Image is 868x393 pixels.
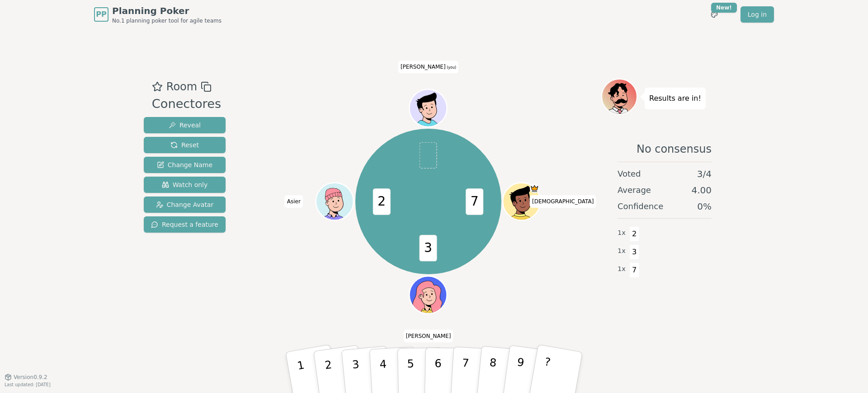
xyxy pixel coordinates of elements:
[404,330,453,342] span: Click to change your name
[94,5,222,24] a: PPPlanning PokerNo.1 planning poker tool for agile teams
[618,184,651,196] span: Average
[711,3,737,13] div: New!
[629,226,640,242] span: 2
[144,216,226,233] button: Request a feature
[697,200,712,213] span: 0 %
[169,121,201,130] span: Reveal
[618,228,626,238] span: 1 x
[144,177,226,193] button: Watch only
[157,160,212,169] span: Change Name
[618,246,626,256] span: 1 x
[649,92,701,105] p: Results are in!
[697,168,712,180] span: 3 / 4
[144,157,226,173] button: Change Name
[530,184,539,193] span: Jesus is the host
[152,95,221,113] div: Conectores
[170,140,199,150] span: Reset
[166,79,197,95] span: Room
[618,264,626,274] span: 1 x
[144,117,226,133] button: Reveal
[618,200,663,213] span: Confidence
[162,180,208,189] span: Watch only
[144,137,226,153] button: Reset
[5,382,51,387] span: Last updated: [DATE]
[373,188,391,215] span: 2
[96,9,106,20] span: PP
[14,374,47,381] span: Version 0.9.2
[629,244,640,260] span: 3
[420,235,437,261] span: 3
[151,220,218,229] span: Request a feature
[446,65,457,70] span: (you)
[152,79,163,95] button: Add as favourite
[741,6,774,23] a: Log in
[410,90,446,126] button: Click to change your avatar
[637,142,712,156] span: No consensus
[144,196,226,213] button: Change Avatar
[156,200,214,209] span: Change Avatar
[466,188,484,215] span: 7
[706,6,722,23] button: New!
[285,195,303,208] span: Click to change your name
[530,195,596,208] span: Click to change your name
[112,5,222,17] span: Planning Poker
[618,168,641,180] span: Voted
[629,262,640,278] span: 7
[691,184,712,196] span: 4.00
[5,374,47,381] button: Version0.9.2
[112,17,222,24] span: No.1 planning poker tool for agile teams
[398,61,458,73] span: Click to change your name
